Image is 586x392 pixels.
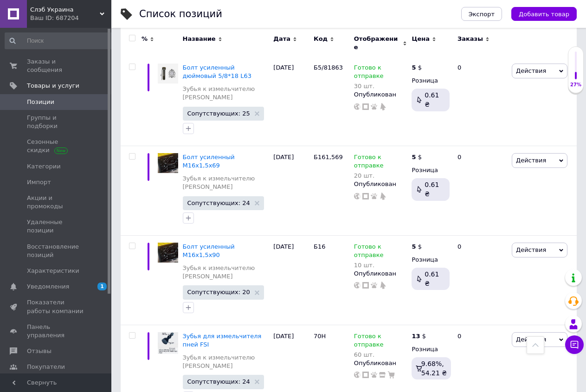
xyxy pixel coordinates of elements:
[27,58,86,74] span: Заказы и сообщения
[421,360,447,377] span: 9.68%, 54.21 ₴
[354,262,407,269] div: 10 шт.
[516,336,546,343] span: Действия
[511,7,577,21] button: Добавить товар
[412,243,416,250] b: 5
[27,178,51,186] span: Импорт
[183,85,269,102] a: Зубья к измельчителю [PERSON_NAME]
[314,35,328,43] span: Код
[516,246,546,253] span: Действия
[27,82,79,90] span: Товары и услуги
[271,235,311,325] div: [DATE]
[183,64,252,79] a: Болт усиленный дюймовый 5/8*18 L63
[412,243,421,251] div: $
[27,138,86,154] span: Сезонные скидки
[412,154,416,161] b: 5
[354,351,407,358] div: 60 шт.
[183,353,269,370] a: Зубья к измельчителю [PERSON_NAME]
[354,359,407,367] div: Опубликован
[469,11,495,18] span: Экспорт
[412,153,421,161] div: $
[142,35,148,43] span: %
[27,347,52,355] span: Отзывы
[412,256,450,264] div: Розница
[271,146,311,235] div: [DATE]
[187,110,250,116] span: Сопутствующих: 25
[183,333,262,348] a: Зубья для измельчителя пней FSI
[27,194,86,211] span: Акции и промокоды
[412,64,416,71] b: 5
[27,363,65,371] span: Покупатели
[158,153,178,174] img: Болт усиленный M16x1,5х69
[30,14,111,22] div: Ваш ID: 687204
[412,64,421,72] div: $
[412,166,450,174] div: Розница
[27,267,79,275] span: Характеристики
[27,218,86,235] span: Удаленные позиции
[27,98,54,106] span: Позиции
[452,235,509,325] div: 0
[158,64,178,84] img: Болт усиленный дюймовый 5/8*18 L63
[183,174,269,191] a: Зубья к измельчителю [PERSON_NAME]
[519,11,569,18] span: Добавить товар
[314,333,326,340] span: 70Н
[354,154,384,172] span: Готово к отправке
[183,154,235,169] a: Болт усиленный M16x1,5х69
[516,157,546,164] span: Действия
[412,77,450,85] div: Розница
[27,162,61,171] span: Категории
[27,323,86,340] span: Панель управления
[158,332,178,354] img: Зубья для измельчителя пней FSI
[457,35,483,43] span: Заказы
[27,298,86,315] span: Показатели работы компании
[97,283,107,290] span: 1
[314,243,325,250] span: Б16
[187,289,250,295] span: Сопутствующих: 20
[412,332,426,341] div: $
[354,270,407,278] div: Опубликован
[412,333,420,340] b: 13
[5,32,115,49] input: Поиск
[158,243,178,263] img: Болт усиленный M16x1,5х90
[139,9,222,19] div: Список позиций
[425,181,439,198] span: 0.61 ₴
[314,154,343,161] span: Б161,569
[452,146,509,235] div: 0
[354,90,407,99] div: Опубликован
[183,264,269,281] a: Зубья к измельчителю [PERSON_NAME]
[412,345,450,353] div: Розница
[412,35,430,43] span: Цена
[354,243,384,261] span: Готово к отправке
[271,56,311,146] div: [DATE]
[354,172,407,179] div: 20 шт.
[354,35,401,51] span: Отображение
[568,82,583,88] div: 27%
[30,6,100,14] span: Слэб Украина
[425,91,439,108] span: 0.61 ₴
[354,64,384,82] span: Готово к отправке
[314,64,343,71] span: Б5/81863
[187,200,250,206] span: Сопутствующих: 24
[354,333,384,351] span: Готово к отправке
[27,243,86,259] span: Восстановление позиций
[27,283,69,291] span: Уведомления
[187,379,250,385] span: Сопутствующих: 24
[183,35,216,43] span: Название
[27,114,86,130] span: Группы и подборки
[273,35,290,43] span: Дата
[565,335,584,354] button: Чат с покупателем
[425,270,439,287] span: 0.61 ₴
[183,243,235,258] a: Болт усиленный M16x1,5х90
[461,7,502,21] button: Экспорт
[354,83,407,90] div: 30 шт.
[354,180,407,188] div: Опубликован
[516,67,546,74] span: Действия
[452,56,509,146] div: 0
